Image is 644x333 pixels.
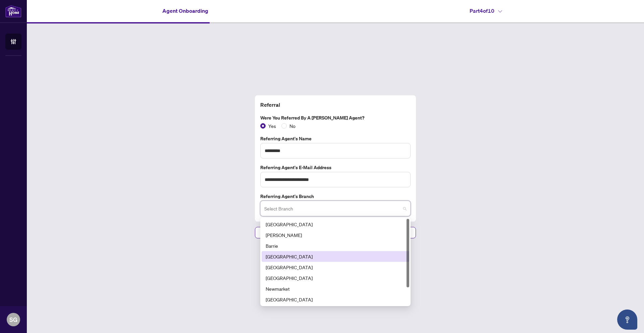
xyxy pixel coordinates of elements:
[266,253,405,260] div: [GEOGRAPHIC_DATA]
[266,285,405,292] div: Newmarket
[260,114,411,122] label: Were you referred by a [PERSON_NAME] Agent?
[9,315,17,324] span: SG
[262,273,409,283] div: Mississauga
[266,231,405,239] div: [PERSON_NAME]
[266,122,279,130] span: Yes
[266,221,405,228] div: [GEOGRAPHIC_DATA]
[255,227,333,238] button: Previous
[262,230,409,240] div: Vaughan
[266,296,405,303] div: [GEOGRAPHIC_DATA]
[262,240,409,251] div: Barrie
[262,251,409,262] div: Burlington
[617,310,637,330] button: Open asap
[266,242,405,249] div: Barrie
[262,294,409,305] div: Ottawa
[266,274,405,282] div: [GEOGRAPHIC_DATA]
[260,164,411,171] label: Referring Agent's E-Mail Address
[260,135,411,142] label: Referring Agent's Name
[260,101,411,109] h4: Referral
[260,193,411,200] label: Referring Agent's Branch
[262,262,409,273] div: Durham
[287,122,298,130] span: No
[162,7,208,15] h4: Agent Onboarding
[262,219,409,230] div: Richmond Hill
[5,5,21,17] img: logo
[470,7,502,15] h4: Part 4 of 10
[262,283,409,294] div: Newmarket
[266,264,405,271] div: [GEOGRAPHIC_DATA]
